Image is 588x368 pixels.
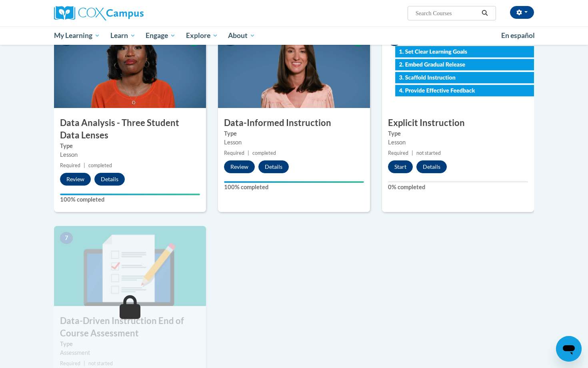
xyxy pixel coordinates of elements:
[248,150,249,156] span: |
[54,6,206,20] a: Cox Campus
[224,129,364,138] label: Type
[60,142,200,150] label: Type
[416,150,441,156] span: not started
[60,150,200,159] div: Lesson
[382,28,534,108] img: Course Image
[84,162,85,168] span: |
[54,315,206,340] h3: Data-Driven Instruction End of Course Assessment
[60,340,200,348] label: Type
[60,195,200,204] label: 100% completed
[54,117,206,142] h3: Data Analysis - Three Student Data Lenses
[223,26,261,45] a: About
[224,160,255,173] button: Review
[258,160,289,173] button: Details
[224,150,244,156] span: Required
[60,348,200,357] div: Assessment
[42,26,546,45] div: Main menu
[224,183,364,192] label: 100% completed
[479,8,491,18] button: Search
[54,28,206,108] img: Course Image
[54,6,144,20] img: Cox Campus
[140,26,181,45] a: Engage
[388,150,408,156] span: Required
[510,6,534,19] button: Account Settings
[556,336,582,362] iframe: Button to launch messaging window
[224,181,364,183] div: Your progress
[218,117,370,129] h3: Data-Informed Instruction
[501,31,535,40] span: En español
[105,26,141,45] a: Learn
[60,173,91,186] button: Review
[496,27,540,44] a: En español
[88,360,113,366] span: not started
[54,31,100,40] span: My Learning
[388,129,528,138] label: Type
[224,138,364,147] div: Lesson
[412,150,413,156] span: |
[416,160,447,173] button: Details
[60,232,73,244] span: 7
[54,226,206,306] img: Course Image
[388,160,413,173] button: Start
[110,31,136,40] span: Learn
[186,31,218,40] span: Explore
[228,31,255,40] span: About
[49,26,105,45] a: My Learning
[88,162,112,168] span: completed
[60,162,80,168] span: Required
[146,31,176,40] span: Engage
[388,183,528,192] label: 0% completed
[60,194,200,195] div: Your progress
[94,173,125,186] button: Details
[382,117,534,129] h3: Explicit Instruction
[252,150,276,156] span: completed
[415,8,479,18] input: Search Courses
[218,28,370,108] img: Course Image
[60,360,80,366] span: Required
[181,26,223,45] a: Explore
[388,138,528,147] div: Lesson
[84,360,85,366] span: |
